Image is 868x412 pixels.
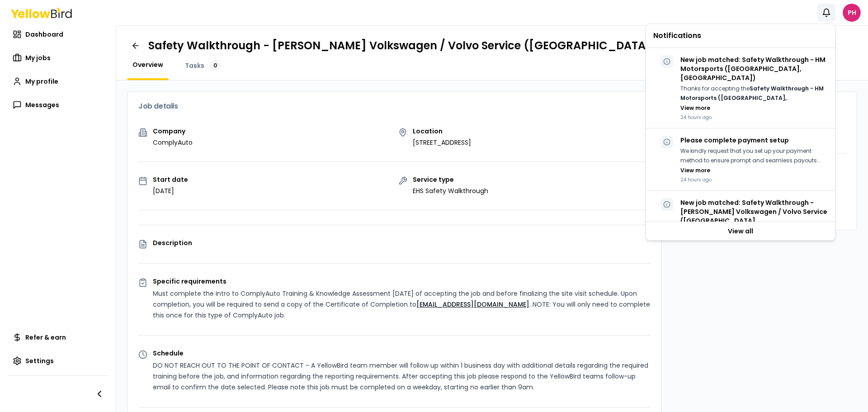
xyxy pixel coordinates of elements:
span: Messages [25,100,59,109]
div: 0 [210,60,221,71]
a: Refer & earn [7,328,108,346]
a: Messages [7,96,108,114]
a: Settings [7,352,108,370]
p: Please complete payment setup [680,136,828,145]
a: Overview [127,60,169,69]
span: Notifications [653,32,701,39]
div: New job matched: Safety Walkthrough - HM Motorsports ([GEOGRAPHIC_DATA], [GEOGRAPHIC_DATA])Thanks... [646,48,835,128]
p: We kindly request that you set up your payment method to ensure prompt and seamless payouts after... [680,147,828,165]
p: New job matched: Safety Walkthrough - [PERSON_NAME] Volkswagen / Volvo Service ([GEOGRAPHIC_DATA]... [680,198,828,234]
span: PH [843,4,861,22]
p: 24 hours ago [680,176,828,183]
p: Location [413,128,471,134]
button: View more [680,104,710,112]
div: Please complete payment setupWe kindly request that you set up your payment method to ensure prom... [646,128,835,191]
p: [DATE] [153,186,188,195]
span: Dashboard [25,30,63,39]
span: Overview [132,60,163,69]
span: Tasks [185,61,204,70]
p: 24 hours ago [680,114,828,121]
span: Refer & earn [25,333,66,342]
span: My jobs [25,53,51,62]
a: My jobs [7,49,108,67]
strong: Safety Walkthrough - HM Motorsports ([GEOGRAPHIC_DATA], [GEOGRAPHIC_DATA]) [680,85,824,111]
p: [STREET_ADDRESS] [413,138,471,147]
p: Company [153,128,193,134]
a: [EMAIL_ADDRESS][DOMAIN_NAME] [416,300,529,309]
p: Start date [153,176,188,183]
p: EHS Safety Walkthrough [413,186,488,195]
p: ComplyAuto [153,138,193,147]
h3: Job details [138,103,651,110]
h1: Safety Walkthrough - [PERSON_NAME] Volkswagen / Volvo Service ([GEOGRAPHIC_DATA], [GEOGRAPHIC_DATA]) [148,38,785,53]
p: Specific requirements [153,278,651,284]
p: Service type [413,176,488,183]
p: New job matched: Safety Walkthrough - HM Motorsports ([GEOGRAPHIC_DATA], [GEOGRAPHIC_DATA]) [680,55,828,82]
p: Must complete the Intro to ComplyAuto Training & Knowledge Assessment [DATE] of accepting the job... [153,288,651,321]
div: New job matched: Safety Walkthrough - [PERSON_NAME] Volkswagen / Volvo Service ([GEOGRAPHIC_DATA]... [646,191,835,280]
span: My profile [25,77,58,86]
p: Thanks for accepting the job. A YellowBird team member will contact you within 2 business days wi... [680,84,828,103]
p: Description [153,240,651,246]
a: My profile [7,72,108,90]
a: Tasks0 [179,60,226,71]
button: View more [680,167,710,174]
a: View all [646,222,835,240]
span: Settings [25,356,54,365]
p: Schedule [153,350,651,356]
p: DO NOT REACH OUT TO THE POINT OF CONTACT - A YellowBird team member will follow up within 1 busin... [153,360,651,393]
a: Dashboard [7,25,108,43]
